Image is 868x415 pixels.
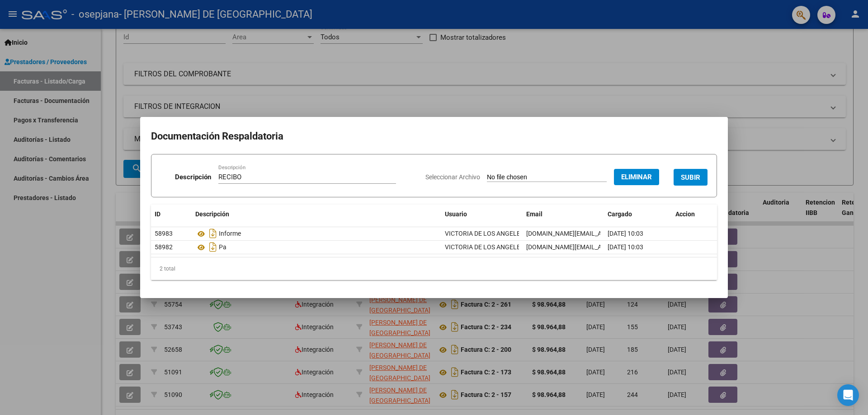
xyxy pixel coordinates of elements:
span: Accion [675,210,695,218]
span: [DATE] 10:03 [608,230,643,237]
span: SUBIR [681,173,700,182]
span: Eliminar [621,173,652,181]
datatable-header-cell: Accion [672,205,717,224]
span: [DOMAIN_NAME][EMAIL_ADDRESS][DOMAIN_NAME] [526,243,675,251]
datatable-header-cell: Descripción [192,205,441,224]
i: Descargar documento [207,240,219,254]
span: Descripción [195,210,229,218]
span: [DATE] 10:03 [608,243,643,251]
span: Usuario [445,210,467,218]
span: [DOMAIN_NAME][EMAIL_ADDRESS][DOMAIN_NAME] [526,230,675,237]
span: VICTORIA DE LOS ANGELES [PERSON_NAME] [445,230,574,237]
datatable-header-cell: Email [523,205,604,224]
datatable-header-cell: Cargado [604,205,672,224]
button: SUBIR [674,169,708,186]
div: Open Intercom Messenger [837,384,859,406]
span: 58983 [155,230,173,237]
div: Pa [195,240,438,254]
i: Descargar documento [207,226,219,241]
p: Descripción [175,172,211,182]
span: Email [526,210,542,218]
div: Informe [195,226,438,241]
div: 2 total [151,257,717,280]
datatable-header-cell: ID [151,205,192,224]
span: VICTORIA DE LOS ANGELES [PERSON_NAME] [445,243,574,251]
h2: Documentación Respaldatoria [151,128,717,145]
span: Seleccionar Archivo [425,173,480,181]
span: ID [155,210,160,218]
span: 58982 [155,243,173,251]
datatable-header-cell: Usuario [441,205,523,224]
button: Eliminar [614,169,659,185]
span: Cargado [608,210,632,218]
